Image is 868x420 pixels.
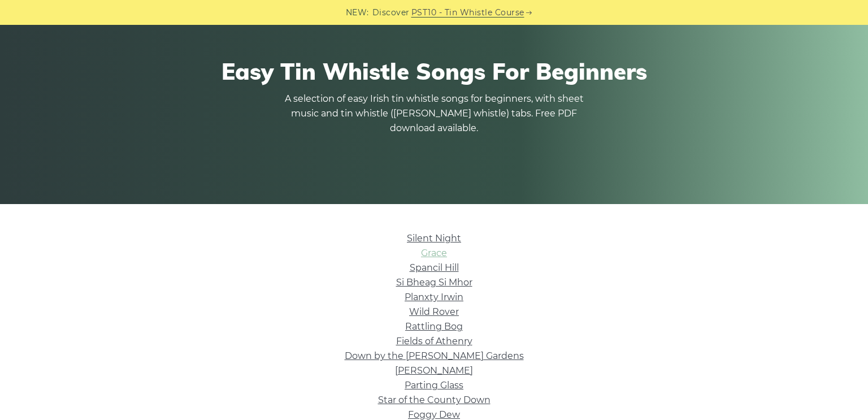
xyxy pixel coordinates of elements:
a: Spancil Hill [410,262,459,273]
a: Silent Night [407,233,461,244]
a: Planxty Irwin [405,292,463,302]
a: Si­ Bheag Si­ Mhor [396,277,472,288]
a: Grace [421,248,447,258]
a: Foggy Dew [408,409,460,420]
a: Rattling Bog [405,321,463,332]
p: A selection of easy Irish tin whistle songs for beginners, with sheet music and tin whistle ([PER... [281,92,587,136]
a: Star of the County Down [378,395,491,405]
a: Fields of Athenry [396,336,472,347]
span: Discover [372,6,410,19]
a: Down by the [PERSON_NAME] Gardens [345,350,524,361]
a: PST10 - Tin Whistle Course [411,6,524,19]
a: [PERSON_NAME] [395,365,473,376]
span: NEW: [346,6,369,19]
a: Wild Rover [409,306,459,317]
a: Parting Glass [405,380,463,391]
h1: Easy Tin Whistle Songs For Beginners [115,58,753,85]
